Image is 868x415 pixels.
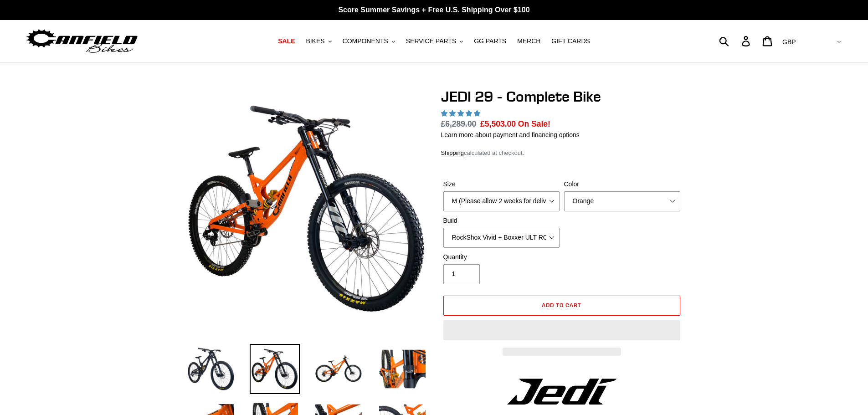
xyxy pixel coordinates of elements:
[343,37,388,45] span: COMPONENTS
[250,344,300,394] img: Load image into Gallery viewer, JEDI 29 - Complete Bike
[513,35,545,47] a: MERCH
[188,90,426,328] img: JEDI 29 - Complete Bike
[377,344,427,394] img: Load image into Gallery viewer, JEDI 29 - Complete Bike
[306,37,324,45] span: BIKES
[441,131,580,138] a: Learn more about payment and financing options
[301,35,336,47] button: BIKES
[278,37,295,45] span: SALE
[441,119,477,128] s: £6,289.00
[517,37,540,45] span: MERCH
[406,37,456,45] span: SERVICE PARTS
[338,35,400,47] button: COMPONENTS
[443,179,560,189] label: Size
[443,216,560,225] label: Build
[542,302,581,308] span: Add to cart
[474,37,506,45] span: GG PARTS
[441,110,482,117] span: 5.00 stars
[518,118,550,130] span: On Sale!
[469,35,511,47] a: GG PARTS
[186,344,236,394] img: Load image into Gallery viewer, JEDI 29 - Complete Bike
[443,296,680,316] button: Add to cart
[441,149,464,157] a: Shipping
[441,149,683,158] div: calculated at checkout.
[564,179,680,189] label: Color
[443,252,560,262] label: Quantity
[551,37,590,45] span: GIFT CARDS
[724,31,747,51] input: Search
[441,88,683,105] h1: JEDI 29 - Complete Bike
[480,119,516,128] span: £5,503.00
[273,35,299,47] a: SALE
[313,344,364,394] img: Load image into Gallery viewer, JEDI 29 - Complete Bike
[547,35,595,47] a: GIFT CARDS
[507,379,616,405] img: Jedi Logo
[25,27,139,56] img: Canfield Bikes
[401,35,467,47] button: SERVICE PARTS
